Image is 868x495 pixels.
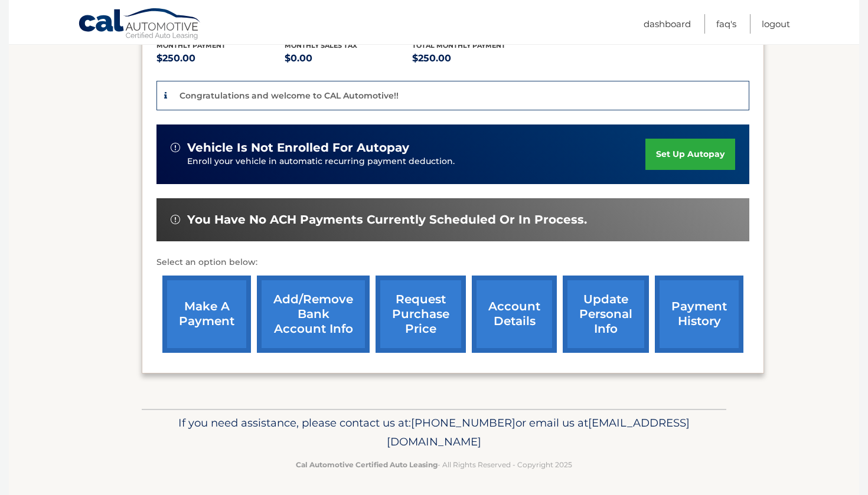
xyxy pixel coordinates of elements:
a: Logout [762,14,790,34]
span: [PHONE_NUMBER] [411,416,515,430]
p: $250.00 [412,50,540,67]
p: Select an option below: [156,255,749,270]
a: Add/Remove bank account info [257,276,370,353]
span: Total Monthly Payment [412,41,505,50]
a: request purchase price [376,276,466,353]
a: account details [472,276,557,353]
img: alert-white.svg [171,215,180,224]
p: $250.00 [156,50,285,67]
span: vehicle is not enrolled for autopay [187,140,409,155]
p: - All Rights Reserved - Copyright 2025 [149,458,719,471]
img: alert-white.svg [171,143,180,152]
a: FAQ's [716,14,736,34]
p: If you need assistance, please contact us at: or email us at [149,414,719,451]
a: make a payment [162,276,251,353]
span: You have no ACH payments currently scheduled or in process. [187,212,587,227]
p: Congratulations and welcome to CAL Automotive!! [180,90,399,101]
a: Cal Automotive [78,8,202,42]
a: update personal info [563,276,649,353]
span: Monthly sales Tax [285,41,357,50]
span: Monthly Payment [156,41,226,50]
a: Dashboard [644,14,691,34]
p: Enroll your vehicle in automatic recurring payment deduction. [187,155,645,168]
strong: Cal Automotive Certified Auto Leasing [296,460,438,469]
a: payment history [655,276,743,353]
a: set up autopay [645,139,735,170]
p: $0.00 [285,50,413,67]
